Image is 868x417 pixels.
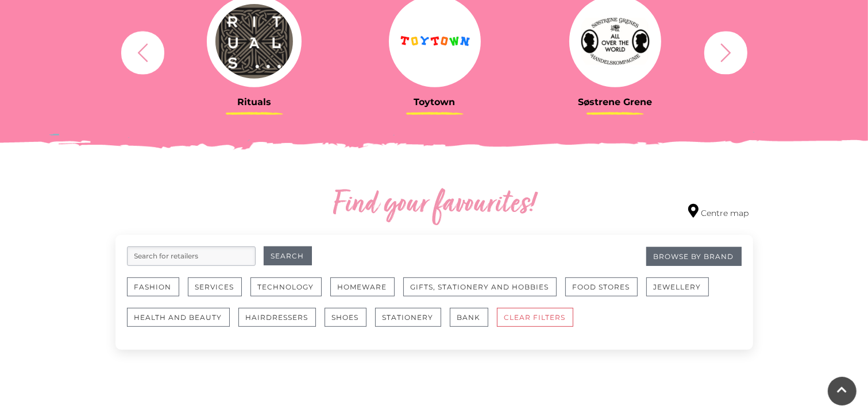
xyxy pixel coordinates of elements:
button: Services [188,277,242,296]
h3: Toytown [353,96,516,107]
a: Jewellery [646,277,717,308]
a: Hairdressers [238,308,325,338]
a: Services [188,277,250,308]
button: Hairdressers [238,308,316,327]
button: Homeware [330,277,395,296]
a: Shoes [325,308,375,338]
h3: Søstrene Grene [534,96,697,107]
a: Health and Beauty [127,308,238,338]
button: Stationery [375,308,441,327]
button: Fashion [127,277,179,296]
button: Health and Beauty [127,308,230,327]
a: Centre map [688,204,749,219]
a: CLEAR FILTERS [497,308,582,338]
h3: Rituals [173,96,336,107]
a: Gifts, Stationery and Hobbies [403,277,565,308]
a: Fashion [127,277,188,308]
a: Technology [250,277,330,308]
button: Food Stores [565,277,638,296]
button: CLEAR FILTERS [497,308,573,327]
a: Homeware [330,277,403,308]
button: Gifts, Stationery and Hobbies [403,277,557,296]
a: Browse By Brand [646,247,742,266]
a: Food Stores [565,277,646,308]
input: Search for retailers [127,246,256,266]
button: Jewellery [646,277,709,296]
button: Technology [250,277,322,296]
a: Stationery [375,308,450,338]
button: Search [264,246,312,265]
button: Bank [450,308,488,327]
h2: Find your favourites! [225,187,644,223]
button: Shoes [325,308,367,327]
a: Bank [450,308,497,338]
